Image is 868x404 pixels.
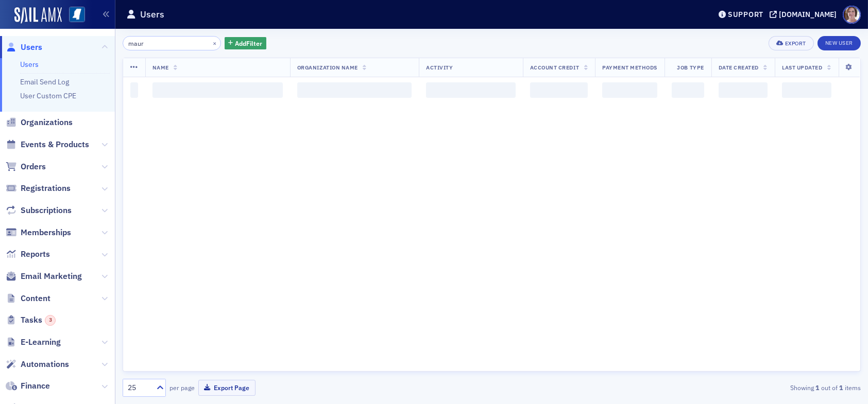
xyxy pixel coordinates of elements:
[530,82,588,98] span: ‌
[602,82,657,98] span: ‌
[770,11,840,18] button: [DOMAIN_NAME]
[21,161,46,172] span: Orders
[21,205,72,216] span: Subscriptions
[297,82,412,98] span: ‌
[843,6,861,24] span: Profile
[6,249,50,260] a: Reports
[152,82,283,98] span: ‌
[14,7,62,24] img: SailAMX
[426,64,453,71] span: Activity
[426,82,516,98] span: ‌
[6,183,71,194] a: Registrations
[123,36,221,50] input: Search…
[128,382,150,393] div: 25
[622,383,861,392] div: Showing out of items
[782,82,831,98] span: ‌
[6,380,50,392] a: Finance
[719,64,759,71] span: Date Created
[6,293,50,304] a: Content
[6,42,42,53] a: Users
[6,161,46,172] a: Orders
[814,383,821,392] strong: 1
[21,42,42,53] span: Users
[210,38,219,47] button: ×
[782,64,822,71] span: Last Updated
[21,183,71,194] span: Registrations
[6,139,89,150] a: Events & Products
[69,7,85,23] img: SailAMX
[21,117,73,128] span: Organizations
[6,271,82,282] a: Email Marketing
[6,337,61,348] a: E-Learning
[728,10,763,19] div: Support
[235,39,262,48] span: Add Filter
[297,64,358,71] span: Organization Name
[169,383,195,392] label: per page
[838,383,845,392] strong: 1
[6,314,56,326] a: Tasks3
[140,8,164,21] h1: Users
[785,41,806,46] div: Export
[225,37,267,50] button: AddFilter
[719,82,768,98] span: ‌
[21,227,71,238] span: Memberships
[21,314,56,326] span: Tasks
[130,82,138,98] span: ‌
[62,7,85,24] a: View Homepage
[45,315,56,326] div: 3
[818,36,861,50] a: New User
[769,36,813,50] button: Export
[6,205,72,216] a: Subscriptions
[21,359,69,370] span: Automations
[21,380,50,392] span: Finance
[20,60,39,69] a: Users
[21,293,50,304] span: Content
[21,139,89,150] span: Events & Products
[6,227,71,238] a: Memberships
[602,64,657,71] span: Payment Methods
[6,359,69,370] a: Automations
[152,64,169,71] span: Name
[21,249,50,260] span: Reports
[198,380,256,396] button: Export Page
[20,91,76,100] a: User Custom CPE
[779,10,837,19] div: [DOMAIN_NAME]
[21,337,61,348] span: E-Learning
[20,77,69,86] a: Email Send Log
[677,64,704,71] span: Job Type
[6,117,73,128] a: Organizations
[21,271,82,282] span: Email Marketing
[530,64,579,71] span: Account Credit
[672,82,704,98] span: ‌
